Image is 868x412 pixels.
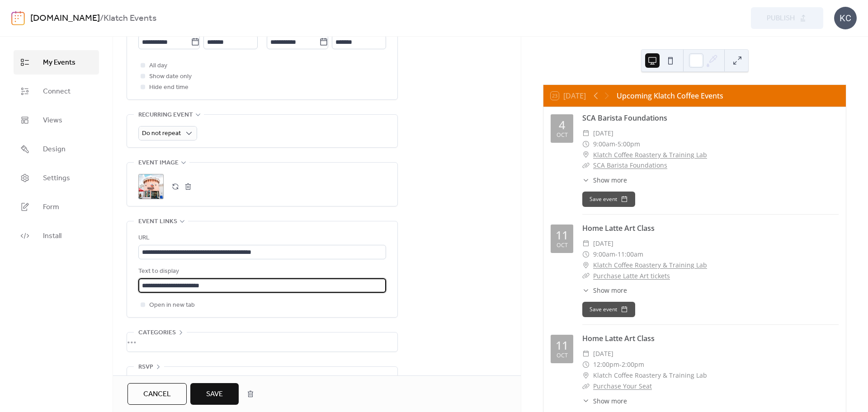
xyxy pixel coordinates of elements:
span: My Events [43,57,75,68]
span: Hide end time [149,82,189,93]
span: - [619,359,622,370]
div: ••• [127,367,397,386]
a: Install [14,224,99,248]
div: ​ [582,175,590,185]
span: Install [43,231,61,242]
div: ​ [582,150,590,160]
div: ; [138,174,164,199]
div: ​ [582,359,590,370]
button: ​Show more [582,175,627,185]
span: Do not repeat [142,127,181,140]
div: KC [834,7,857,29]
div: 11 [556,229,568,241]
a: Form [14,195,99,219]
a: Purchase Your Seat [593,382,652,390]
div: 11 [556,340,568,351]
span: Form [43,202,59,213]
a: Home Latte Art Class [582,223,655,233]
span: [DATE] [593,238,613,249]
div: ••• [127,332,397,351]
span: Settings [43,173,70,184]
span: Show more [593,396,627,406]
div: ​ [582,139,590,150]
b: / [100,10,104,27]
span: [DATE] [593,128,613,139]
div: ​ [582,160,590,171]
div: Oct [557,243,568,248]
a: [DOMAIN_NAME] [30,10,100,27]
div: 4 [559,119,565,131]
a: Home Latte Art Class [582,333,655,343]
span: 12:00pm [593,359,619,370]
span: Klatch Coffee Roastery & Training Lab [593,370,707,381]
button: Save event [582,192,635,207]
span: Cancel [143,389,171,400]
span: Event image [138,158,179,169]
a: Views [14,108,99,132]
span: Show more [593,286,627,295]
span: Show date only [149,71,192,82]
button: Save event [582,302,635,317]
a: Purchase Latte Art tickets [593,272,670,280]
div: ​ [582,271,590,281]
span: - [615,249,618,260]
a: Klatch Coffee Roastery & Training Lab [593,260,707,271]
div: ​ [582,128,590,139]
div: ​ [582,370,590,381]
div: Oct [557,132,568,138]
span: [DATE] [593,348,613,359]
span: Recurring event [138,110,193,121]
span: Save [206,389,223,400]
span: 9:00am [593,139,615,150]
div: ​ [582,348,590,359]
span: Connect [43,86,71,97]
span: 11:00am [618,249,643,260]
a: SCA Barista Foundations [593,161,667,169]
div: ​ [582,286,590,295]
span: Show more [593,175,627,185]
a: Connect [14,79,99,103]
div: ​ [582,381,590,392]
span: Event links [138,216,177,227]
button: Save [190,383,239,405]
button: Cancel [127,383,187,405]
span: Views [43,115,62,126]
span: - [615,139,618,150]
button: ​Show more [582,286,627,295]
div: URL [138,233,384,243]
a: Settings [14,166,99,190]
div: ​ [582,249,590,260]
span: 9:00am [593,249,615,260]
div: Oct [557,353,568,359]
span: Design [43,144,66,155]
span: All day [149,61,167,71]
div: ​ [582,396,590,406]
div: ​ [582,238,590,249]
a: Klatch Coffee Roastery & Training Lab [593,150,707,160]
img: logo [11,11,25,25]
span: RSVP [138,362,153,373]
span: Categories [138,328,176,338]
div: ​ [582,260,590,271]
a: SCA Barista Foundations [582,113,667,123]
div: Upcoming Klatch Coffee Events [617,90,723,101]
div: Text to display [138,266,384,277]
span: Open in new tab [149,300,195,311]
span: 2:00pm [622,359,644,370]
a: Design [14,137,99,161]
b: Klatch Events [104,10,156,27]
a: My Events [14,50,99,75]
button: ​Show more [582,396,627,406]
span: 5:00pm [618,139,640,150]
